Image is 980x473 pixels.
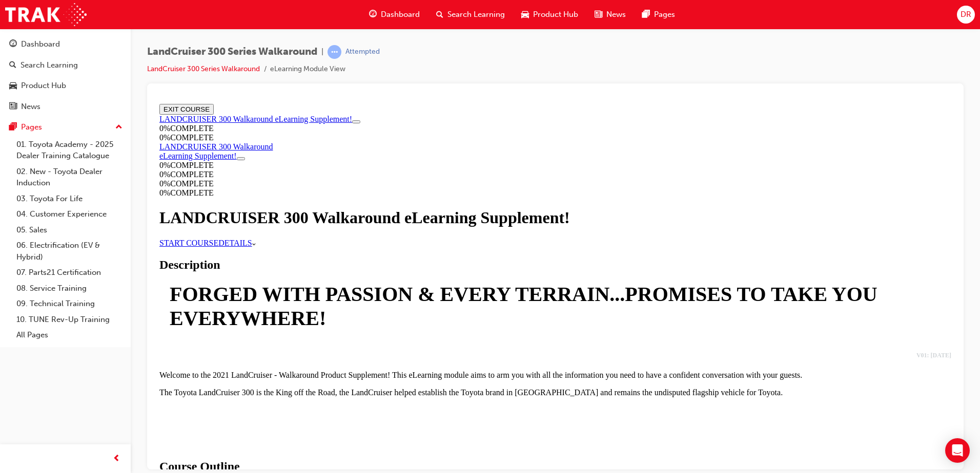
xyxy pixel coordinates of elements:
[12,312,127,328] a: 10. TUNE Rev-Up Training
[4,109,796,127] h1: LANDCRUISER 300 Walkaround eLearning Supplement!
[4,42,118,60] a: LANDCRUISER 300 Walkaround eLearning Supplement!
[521,8,529,21] span: car-icon
[4,97,127,116] a: News
[369,8,377,21] span: guage-icon
[9,102,17,112] span: news-icon
[4,70,148,79] div: 0 % COMPLETE
[4,56,127,75] a: Search Learning
[4,118,127,137] button: Pages
[12,206,127,222] a: 04. Customer Experience
[270,63,345,75] li: eLearning Module View
[14,183,722,230] span: FORGED WITH PASSION & EVERY TERRAIN...PROMISES TO TAKE YOU EVERYWHERE!
[4,61,148,70] div: 0 % COMPLETE
[4,4,58,15] button: EXIT COURSE
[4,139,63,147] a: START COURSE
[4,15,796,42] section: Course Information
[115,121,122,134] span: up-icon
[147,46,317,58] span: LandCruiser 300 Series Walkaround
[4,360,796,374] h2: Course Outline
[21,59,78,71] div: Search Learning
[4,15,197,24] a: LANDCRUISER 300 Walkaround eLearning Supplement!
[9,40,17,49] span: guage-icon
[12,164,127,191] a: 02. New - Toyota Dealer Induction
[533,9,578,20] span: Product Hub
[113,453,120,465] span: prev-icon
[63,139,100,147] a: DETAILS
[4,158,796,172] h2: Description
[12,137,127,164] a: 01. Toyota Academy - 2025 Dealer Training Catalogue
[328,45,341,59] span: learningRecordVerb_ATTEMPT-icon
[4,42,148,79] section: Course Information
[21,80,66,92] div: Product Hub
[642,8,650,21] span: pages-icon
[4,24,796,33] div: 0 % COMPLETE
[147,64,260,73] a: LandCruiser 300 Series Walkaround
[9,123,17,132] span: pages-icon
[606,9,626,20] span: News
[634,4,683,25] a: pages-iconPages
[12,191,127,207] a: 03. Toyota For Life
[513,4,586,25] a: car-iconProduct Hub
[945,438,970,463] div: Open Intercom Messenger
[447,9,505,20] span: Search Learning
[957,6,975,24] button: DR
[12,327,127,343] a: All Pages
[21,121,42,133] div: Pages
[761,252,796,259] span: V01: [DATE]
[21,101,40,113] div: News
[12,222,127,238] a: 05. Sales
[21,38,60,50] div: Dashboard
[321,46,323,58] span: |
[9,81,17,91] span: car-icon
[4,79,796,89] div: 0 % COMPLETE
[586,4,634,25] a: news-iconNews
[345,47,380,57] div: Attempted
[5,3,87,26] img: Trak
[436,8,443,21] span: search-icon
[12,238,127,265] a: 06. Electrification (EV & Hybrid)
[12,281,127,296] a: 08. Service Training
[4,288,796,297] p: The Toyota LandCruiser 300 is the King off the Road, the LandCruiser helped establish the Toyota ...
[361,4,428,25] a: guage-iconDashboard
[9,61,16,70] span: search-icon
[63,139,96,147] span: DETAILS
[4,271,796,280] p: Welcome to the 2021 LandCruiser - Walkaround Product Supplement! This eLearning module aims to ar...
[428,4,513,25] a: search-iconSearch Learning
[4,89,796,98] div: 0 % COMPLETE
[381,9,420,20] span: Dashboard
[4,35,127,54] a: Dashboard
[4,76,127,95] a: Product Hub
[595,8,602,21] span: news-icon
[961,9,971,20] span: DR
[12,296,127,312] a: 09. Technical Training
[4,33,127,118] button: DashboardSearch LearningProduct HubNews
[12,265,127,281] a: 07. Parts21 Certification
[4,33,796,42] div: 0 % COMPLETE
[654,9,675,20] span: Pages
